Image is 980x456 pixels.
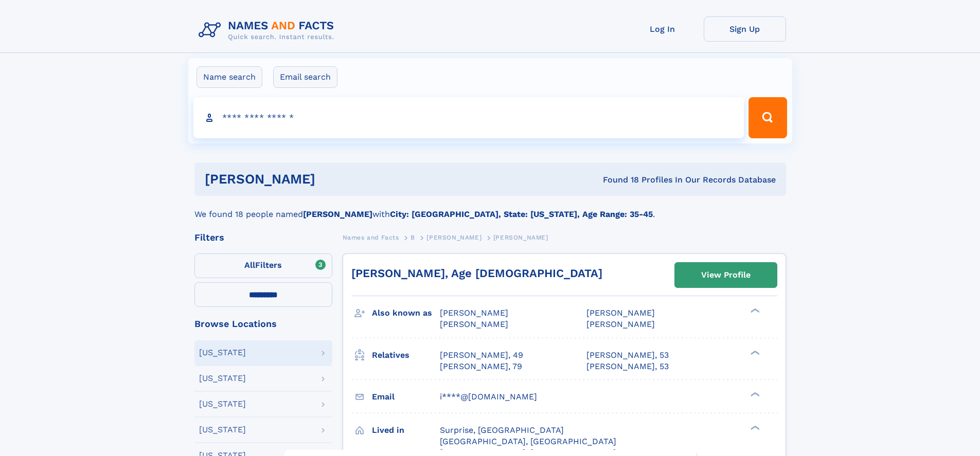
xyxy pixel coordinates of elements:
button: Search Button [749,97,787,138]
input: search input [193,97,744,138]
span: [PERSON_NAME] [586,319,655,329]
label: Email search [273,66,337,88]
div: [US_STATE] [199,400,246,408]
a: [PERSON_NAME] [426,231,482,244]
h1: [PERSON_NAME] [205,173,459,186]
span: [PERSON_NAME] [440,319,508,329]
span: B [411,234,415,241]
div: ❯ [748,307,760,314]
b: City: [GEOGRAPHIC_DATA], State: [US_STATE], Age Range: 35-45 [390,209,653,219]
h3: Email [372,388,440,406]
div: Found 18 Profiles In Our Records Database [459,174,776,186]
span: [PERSON_NAME] [426,234,482,241]
div: Filters [194,233,332,242]
span: All [244,260,255,270]
div: View Profile [701,263,751,287]
a: [PERSON_NAME], Age [DEMOGRAPHIC_DATA] [351,267,602,280]
a: B [411,231,415,244]
span: [GEOGRAPHIC_DATA], [GEOGRAPHIC_DATA] [440,436,616,446]
h3: Relatives [372,346,440,364]
span: [PERSON_NAME] [440,308,508,318]
label: Name search [197,66,262,88]
a: [PERSON_NAME], 53 [586,350,669,361]
span: [PERSON_NAME] [586,308,655,318]
h3: Also known as [372,304,440,322]
span: Surprise, [GEOGRAPHIC_DATA] [440,425,564,435]
a: [PERSON_NAME], 49 [440,350,523,361]
a: Sign Up [704,16,786,42]
a: [PERSON_NAME], 79 [440,361,522,372]
a: View Profile [675,263,777,287]
div: Browse Locations [194,319,332,329]
a: Log In [621,16,704,42]
label: Filters [194,253,332,278]
h3: Lived in [372,422,440,439]
div: [US_STATE] [199,374,246,382]
span: [PERSON_NAME] [493,234,548,241]
div: ❯ [748,391,760,397]
a: [PERSON_NAME], 53 [586,361,669,372]
b: [PERSON_NAME] [303,209,372,219]
div: [US_STATE] [199,349,246,357]
div: ❯ [748,424,760,431]
div: ❯ [748,349,760,356]
img: Logo Names and Facts [194,16,343,44]
div: [US_STATE] [199,426,246,434]
div: We found 18 people named with . [194,196,786,221]
a: Names and Facts [343,231,399,244]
